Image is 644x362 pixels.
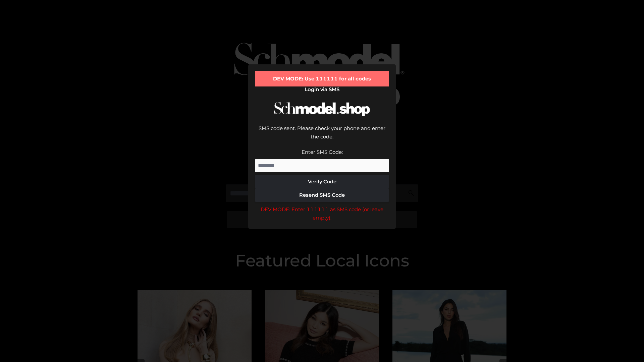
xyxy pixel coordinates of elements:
[255,124,389,148] div: SMS code sent. Please check your phone and enter the code.
[255,71,389,86] div: DEV MODE: Use 111111 for all codes
[255,86,389,93] h2: Login via SMS
[255,175,389,188] button: Verify Code
[255,205,389,222] div: DEV MODE: Enter 111111 as SMS code (or leave empty).
[272,96,372,122] img: Schmodel Logo
[255,188,389,202] button: Resend SMS Code
[302,149,343,155] label: Enter SMS Code:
